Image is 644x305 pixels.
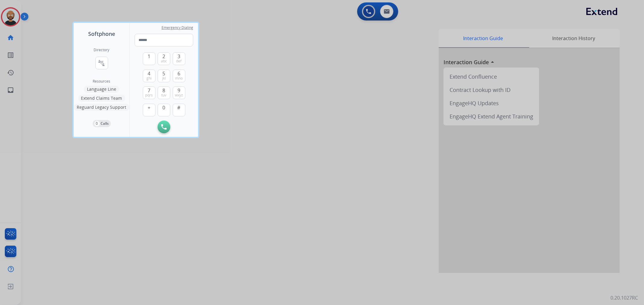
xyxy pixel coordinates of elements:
span: wxyz [175,93,183,98]
span: Emergency Dialing [162,25,193,30]
span: 4 [148,70,150,77]
button: 4ghi [143,70,155,82]
span: abc [161,59,167,64]
span: 9 [178,87,180,94]
p: 0 [95,121,100,126]
span: pqrs [145,93,153,98]
button: Language Line [84,86,119,93]
span: 1 [148,53,150,60]
span: mno [175,76,183,81]
button: 0 [158,104,170,116]
span: jkl [162,76,166,81]
button: 2abc [158,52,170,65]
span: Resources [93,79,111,84]
span: 5 [163,70,165,77]
mat-icon: connect_without_contact [98,59,105,67]
span: # [178,104,181,111]
button: 1 [143,52,155,65]
button: + [143,104,155,116]
button: 9wxyz [173,86,185,99]
span: 3 [178,53,180,60]
span: tuv [162,93,167,98]
span: 7 [148,87,150,94]
button: 7pqrs [143,86,155,99]
span: 0 [163,104,165,111]
button: Reguard Legacy Support [74,104,130,111]
span: ghi [146,76,152,81]
span: Softphone [88,30,115,38]
img: call-button [161,124,167,130]
button: Extend Claims Team [78,95,125,102]
span: 6 [178,70,180,77]
button: 5jkl [158,70,170,82]
button: 6mno [173,70,185,82]
p: 0.20.1027RC [610,294,638,301]
button: 0Calls [93,120,111,127]
button: # [173,104,185,116]
span: 8 [163,87,165,94]
button: 3def [173,52,185,65]
span: def [176,59,182,64]
span: + [148,104,150,111]
button: 8tuv [158,86,170,99]
h2: Directory [94,48,110,52]
span: 2 [163,53,165,60]
p: Calls [101,121,109,126]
